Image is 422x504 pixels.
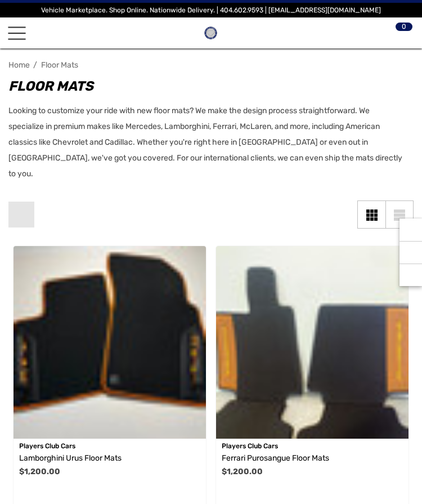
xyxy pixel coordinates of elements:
span: 0 [396,23,412,31]
p: Players Club Cars [222,439,403,453]
h1: Floor Mats [8,76,402,96]
a: Lamborghini Urus Floor Mats,$1,200.00 [14,246,206,439]
nav: Breadcrumb [8,55,414,75]
span: $1,200.00 [222,467,263,476]
img: Ferrari Purosangue Floor Mats [216,246,408,439]
p: Players Club Cars [19,439,200,453]
span: Ferrari Purosangue Floor Mats [222,453,329,463]
a: Ferrari Purosangue Floor Mats,$1,200.00 [222,452,403,465]
svg: Recently Viewed [405,224,416,235]
a: Cart with 0 items [389,25,407,41]
a: Sign in [363,25,381,41]
svg: Review Your Cart [391,25,407,41]
a: List View [385,200,414,229]
svg: Account [365,25,381,41]
svg: Social Media [405,247,416,258]
a: Toggle menu [8,24,26,42]
span: Vehicle Marketplace. Shop Online. Nationwide Delivery. | 404.602.9593 | [EMAIL_ADDRESS][DOMAIN_NAME] [41,6,381,14]
img: Players Club | Cars For Sale [201,24,220,42]
a: Floor Mats [41,60,95,70]
a: Search [34,25,51,41]
svg: Top [399,269,422,280]
span: $1,200.00 [19,467,60,476]
span: Floor Mats [41,60,78,70]
a: Lamborghini Urus Floor Mats,$1,200.00 [19,452,200,465]
svg: Search [35,25,51,41]
img: Lamborghini Urus Floor Mats For Sale [14,246,206,439]
p: Looking to customize your ride with new floor mats? We make the design process straightforward. W... [8,103,402,182]
a: Grid View [357,200,385,229]
span: Toggle menu [8,32,26,33]
span: Lamborghini Urus Floor Mats [19,453,122,463]
a: Home [8,60,30,70]
a: Ferrari Purosangue Floor Mats,$1,200.00 [216,246,408,439]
